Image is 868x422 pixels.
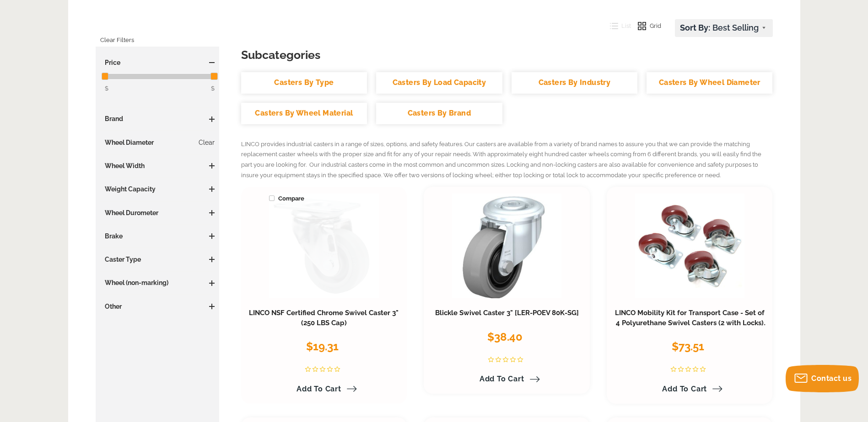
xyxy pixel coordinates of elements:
span: $ [105,85,108,92]
a: LINCO Mobility Kit for Transport Case - Set of 4 Polyurethane Swivel Casters (2 with Locks) 3" [615,309,768,337]
span: Add to Cart [480,375,524,383]
button: List [603,19,631,33]
a: Casters By Brand [376,103,502,124]
h3: Brand [100,114,215,123]
a: Add to Cart [291,381,357,397]
a: Add to Cart [474,371,540,387]
a: Casters By Industry [512,72,637,94]
span: Add to Cart [297,385,341,393]
a: Casters By Wheel Material [241,103,367,124]
span: Contact us [811,374,852,383]
a: Casters By Type [241,72,367,94]
span: $38.40 [487,330,523,343]
h3: Wheel (non-marking) [100,278,215,287]
button: Grid [631,19,661,33]
h3: Wheel Width [100,161,215,170]
span: $19.31 [306,340,339,353]
h3: Price [100,58,215,67]
h3: Other [100,302,215,311]
span: $ [211,84,215,94]
a: Casters By Wheel Diameter [647,72,772,94]
a: Clear Filters [100,33,134,47]
p: LINCO provides industrial casters in a range of sizes, options, and safety features. Our casters ... [241,139,773,181]
span: $73.51 [672,340,704,353]
a: LINCO NSF Certified Chrome Swivel Caster 3" (250 LBS Cap) [249,309,399,327]
h3: Brake [100,232,215,241]
h3: Weight Capacity [100,185,215,194]
a: Blickle Swivel Caster 3" [LER-POEV 80K-SG] [435,309,579,317]
button: Contact us [786,365,859,392]
span: Add to Cart [662,385,707,393]
h3: Subcategories [241,47,773,63]
a: Clear [199,138,215,147]
a: Casters By Load Capacity [376,72,502,94]
span: Compare [269,194,304,204]
h3: Wheel Durometer [100,208,215,217]
h3: Caster Type [100,255,215,264]
a: Add to Cart [657,381,722,397]
h3: Wheel Diameter [100,138,215,147]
